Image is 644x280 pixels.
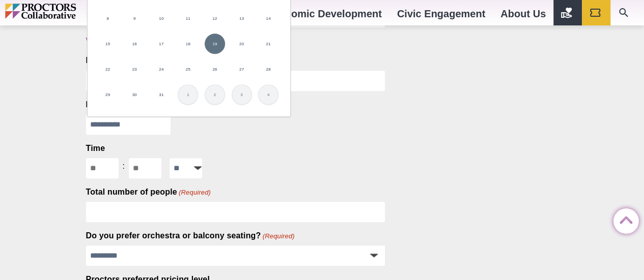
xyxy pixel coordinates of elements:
[232,8,252,28] a: 13
[86,36,385,47] div: .
[258,8,278,28] a: 14
[98,84,118,105] a: 29
[151,8,172,28] a: 10
[86,230,295,241] label: Do you prefer orchestra or balcony seating?
[151,59,172,79] a: 24
[205,84,225,105] span: 2
[124,59,145,79] a: 23
[151,34,172,54] a: 17
[98,8,118,28] a: 8
[178,59,198,79] a: 25
[205,34,225,54] a: 19
[86,143,105,154] legend: Time
[86,186,211,198] label: Total number of people
[5,4,120,19] img: Proctors logo
[178,8,198,28] a: 11
[86,55,209,66] label: Performance selection
[98,59,118,79] a: 22
[178,34,198,54] a: 18
[232,84,252,105] span: 3
[151,84,172,105] a: 31
[178,188,211,197] span: (Required)
[258,34,278,54] a: 21
[86,37,190,45] a: View Proctors performances
[86,99,104,110] label: Date
[262,232,295,241] span: (Required)
[124,34,145,54] a: 16
[119,158,129,174] div: :
[205,59,225,79] a: 26
[613,209,634,229] a: Back to Top
[178,84,198,105] span: 1
[258,84,278,105] span: 4
[124,84,145,105] a: 30
[205,8,225,28] a: 12
[98,34,118,54] a: 15
[232,34,252,54] a: 20
[124,8,145,28] a: 9
[232,59,252,79] a: 27
[258,59,278,79] a: 28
